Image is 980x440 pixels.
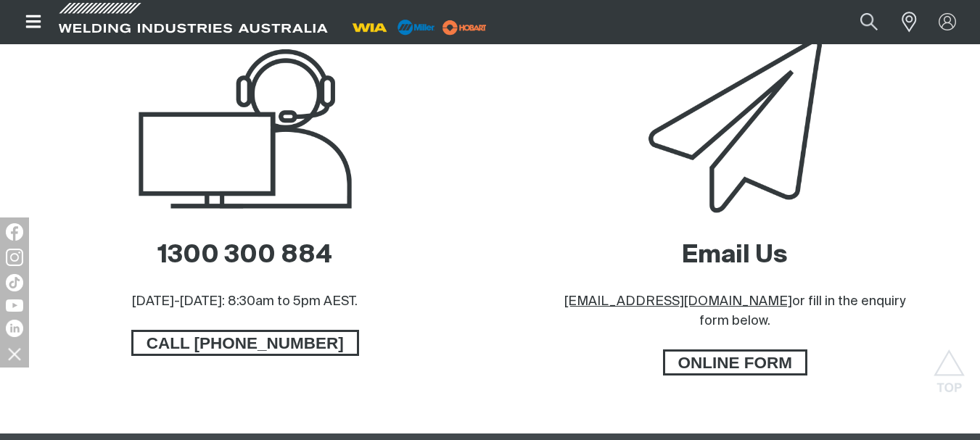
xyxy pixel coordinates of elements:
img: LinkedIn [6,320,23,337]
img: TikTok [6,274,23,291]
img: Telephone Support [106,34,384,220]
a: Email Us [682,244,788,268]
span: ONLINE FORM [665,349,806,375]
img: Instagram [6,249,23,266]
img: Email Support [596,34,875,220]
button: Scroll to top [933,349,965,382]
img: Facebook [6,223,23,241]
span: CALL [PHONE_NUMBER] [133,330,357,356]
img: YouTube [6,299,23,312]
button: Search products [844,6,894,38]
span: or fill in the enquiry form below. [699,295,905,328]
a: [EMAIL_ADDRESS][DOMAIN_NAME] [564,295,792,308]
a: miller [438,22,491,33]
img: hide socials [2,341,27,366]
a: 1300 300 884 [157,244,332,268]
a: CALL 1300 300 884 [131,330,359,356]
span: [DATE]-[DATE]: 8:30am to 5pm AEST. [132,295,358,308]
input: Product name or item number... [826,6,894,38]
a: ONLINE FORM [663,349,808,375]
img: miller [438,17,491,38]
